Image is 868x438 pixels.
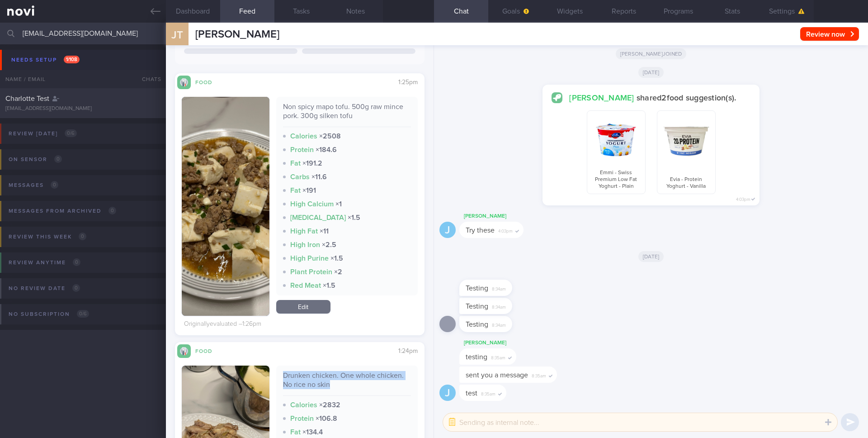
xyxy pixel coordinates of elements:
[79,233,86,240] span: 0
[466,321,488,328] span: Testing
[459,338,543,348] div: [PERSON_NAME]
[290,187,301,194] strong: Fat
[65,129,77,137] span: 0 / 6
[290,133,317,140] strong: Calories
[6,282,82,295] div: No review date
[319,401,340,409] strong: × 2832
[276,300,330,314] a: Edit
[466,371,528,379] span: sent you a message
[290,255,329,262] strong: High Purine
[290,228,318,235] strong: High Fat
[330,255,343,262] strong: × 1.5
[290,200,334,208] strong: High Calcium
[6,308,91,320] div: No subscription
[182,97,269,316] img: Non spicy mapo tofu. 500g raw mince pork. 300g silken tofu
[638,251,664,262] span: [DATE]
[5,95,49,102] span: Charlotte Test
[6,153,64,166] div: On sensor
[459,211,551,222] div: [PERSON_NAME]
[439,385,456,401] div: J
[322,241,336,248] strong: × 2.5
[492,284,506,292] span: 8:34am
[736,194,750,203] span: 4:03pm
[290,241,320,248] strong: High Iron
[466,353,487,361] span: testing
[6,257,83,269] div: Review anytime
[334,268,342,276] strong: × 2
[398,348,418,354] span: 1:24pm
[491,352,505,361] span: 8:35am
[73,258,80,266] span: 0
[335,200,342,208] strong: × 1
[51,181,58,189] span: 0
[302,187,316,194] strong: × 191
[552,92,750,104] div: shared 2 food suggestion(s).
[191,347,227,354] div: Food
[492,320,506,328] span: 8:34am
[6,205,118,217] div: Messages from Archived
[5,105,160,112] div: [EMAIL_ADDRESS][DOMAIN_NAME]
[6,231,89,243] div: Review this week
[591,114,642,165] img: Emmi - Swiss Premium Low Fat Yoghurt - Plain
[319,133,341,140] strong: × 2508
[290,415,314,422] strong: Protein
[9,54,82,66] div: Needs setup
[290,214,346,221] strong: [MEDICAL_DATA]
[191,78,227,86] div: Food
[184,320,261,328] div: Originally evaluated – 1:26pm
[54,155,62,163] span: 0
[108,207,116,214] span: 0
[302,428,323,436] strong: × 134.4
[466,303,488,310] span: Testing
[492,302,506,310] span: 8:34am
[6,179,61,191] div: Messages
[616,48,687,59] span: [PERSON_NAME] joined
[290,401,317,409] strong: Calories
[290,268,332,276] strong: Plant Protein
[466,285,488,292] span: Testing
[283,102,411,127] div: Non spicy mapo tofu. 500g raw mince pork. 300g silken tofu
[290,282,321,289] strong: Red Meat
[290,173,310,181] strong: Carbs
[311,173,327,181] strong: × 11.6
[6,128,79,140] div: Review [DATE]
[290,160,301,167] strong: Fat
[638,67,664,78] span: [DATE]
[323,282,335,289] strong: × 1.5
[72,284,80,292] span: 0
[130,70,166,88] div: Chats
[64,56,80,63] span: 1 / 108
[290,146,314,153] strong: Protein
[800,27,859,41] button: Review now
[569,94,637,102] strong: [PERSON_NAME]
[657,110,716,194] div: Evia - Protein Yoghurt - Vanilla
[481,389,495,397] span: 8:35am
[302,160,322,167] strong: × 191.2
[498,226,513,234] span: 4:03pm
[160,17,194,52] div: JT
[316,146,337,153] strong: × 184.6
[348,214,360,221] strong: × 1.5
[320,228,329,235] strong: × 11
[290,428,301,436] strong: Fat
[587,110,646,194] div: Emmi - Swiss Premium Low Fat Yoghurt - Plain
[398,79,418,86] span: 1:25pm
[439,222,456,238] div: J
[195,29,279,40] span: [PERSON_NAME]
[466,390,477,397] span: test
[532,371,546,379] span: 8:35am
[283,371,411,396] div: Drunken chicken. One whole chicken. No rice no skin
[661,114,712,165] img: Evia - Protein Yoghurt - Vanilla
[316,415,337,422] strong: × 106.8
[77,310,89,318] span: 0 / 6
[466,227,495,234] span: Try these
